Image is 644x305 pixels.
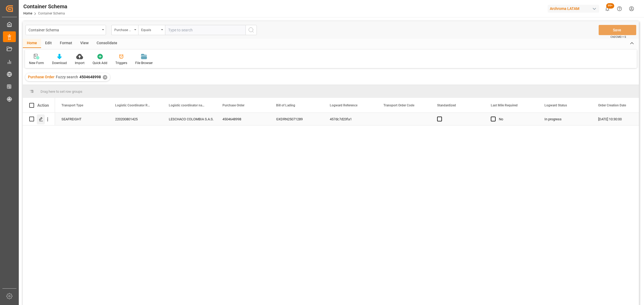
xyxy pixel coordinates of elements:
[169,113,210,125] div: LESCHACO COLOMBIA S.A.S.
[276,103,295,107] span: Bill of Lading
[491,103,518,107] span: Last Mile Required
[109,113,162,125] div: 220200801425
[246,25,257,35] button: search button
[138,25,165,35] button: open menu
[538,113,592,125] div: In progress
[56,75,78,79] span: Fuzzy search
[165,25,246,35] input: Type to search
[25,25,106,35] button: open menu
[169,103,205,107] span: Logistic coordinator name
[330,103,357,107] span: Logward Reference
[598,103,626,107] span: Order Creation Date
[28,26,100,33] div: Container Schema
[28,75,54,79] span: Purchase Order
[613,3,625,15] button: Help Center
[103,75,107,80] div: ✕
[499,113,532,125] div: No
[79,75,101,79] span: 4504648998
[23,113,55,125] div: Press SPACE to select this row.
[599,25,636,35] button: Save
[610,35,626,39] span: Ctrl/CMD + S
[135,61,153,65] div: File Browser
[141,26,159,32] div: Equals
[383,103,414,107] span: Transport Order Code
[75,61,85,65] div: Import
[55,113,109,125] div: SEAFREIGHT
[29,61,44,65] div: New Form
[437,103,456,107] span: Standardized
[93,61,107,65] div: Quick Add
[323,113,377,125] div: 457dc7d23fa1
[41,39,56,48] div: Edit
[270,113,323,125] div: GXDRN25071289
[544,103,567,107] span: Logward Status
[111,25,138,35] button: open menu
[114,26,133,32] div: Purchase Order
[52,61,67,65] div: Download
[606,3,614,9] span: 99+
[41,90,82,94] span: Drag here to set row groups
[115,61,127,65] div: Triggers
[548,5,599,13] div: Archroma LATAM
[23,12,32,15] a: Home
[76,39,93,48] div: View
[115,103,151,107] span: Logistic Coordinator Reference Number
[601,3,613,15] button: show 100 new notifications
[23,2,67,10] div: Container Schema
[61,103,83,107] span: Transport Type
[216,113,270,125] div: 4504648998
[548,3,601,14] button: Archroma LATAM
[56,39,76,48] div: Format
[222,103,244,107] span: Purchase Order
[93,39,121,48] div: Consolidate
[23,39,41,48] div: Home
[37,103,49,108] div: Action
